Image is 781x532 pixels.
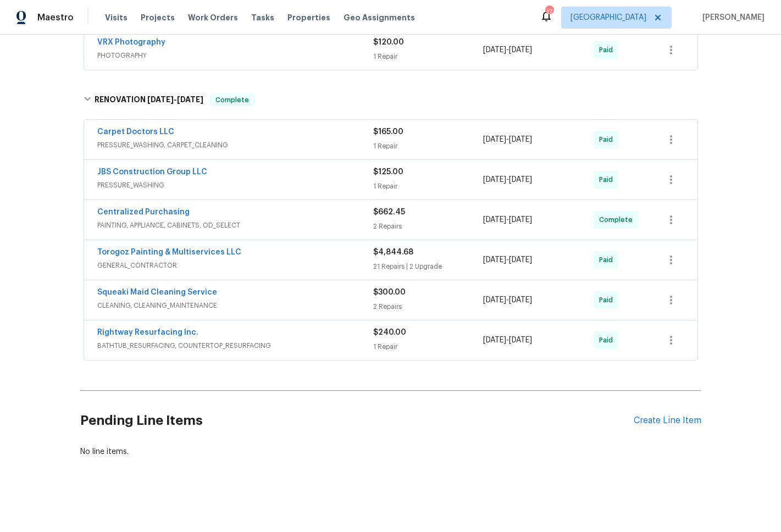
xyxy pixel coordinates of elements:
span: $125.00 [373,168,403,176]
span: - [483,335,532,346]
span: [DATE] [177,96,203,103]
span: Projects [141,12,175,23]
div: 1 Repair [373,51,484,62]
span: Paid [599,335,617,346]
div: Create Line Item [634,415,701,426]
span: Paid [599,134,617,145]
span: BATHTUB_RESURFACING, COUNTERTOP_RESURFACING [97,340,373,351]
span: - [483,45,532,56]
span: $300.00 [373,289,406,296]
div: No line items. [80,446,701,457]
div: 1 Repair [373,341,484,352]
div: 21 Repairs | 2 Upgrade [373,261,484,272]
span: $662.45 [373,208,405,216]
span: - [483,134,532,145]
span: Tasks [251,14,274,21]
span: Maestro [37,12,74,23]
a: VRX Photography [97,38,165,46]
span: [DATE] [483,176,506,184]
span: [DATE] [509,46,532,54]
span: PRESSURE_WASHING [97,180,373,191]
span: [GEOGRAPHIC_DATA] [570,12,646,23]
div: 2 Repairs [373,221,484,232]
span: Work Orders [188,12,238,23]
div: 2 Repairs [373,301,484,312]
span: [DATE] [509,296,532,304]
span: [DATE] [147,96,174,103]
span: [DATE] [509,136,532,143]
h2: Pending Line Items [80,395,634,446]
span: Paid [599,295,617,306]
span: $4,844.68 [373,248,413,256]
span: Paid [599,254,617,265]
span: PAINTING, APPLIANCE, CABINETS, OD_SELECT [97,220,373,231]
span: [DATE] [509,176,532,184]
a: Squeaki Maid Cleaning Service [97,289,217,296]
span: - [483,174,532,185]
span: Complete [211,95,253,106]
a: Centralized Purchasing [97,208,190,216]
div: RENOVATION [DATE]-[DATE]Complete [80,82,701,118]
span: [DATE] [509,336,532,344]
span: PHOTOGRAPHY [97,50,373,61]
span: $120.00 [373,38,404,46]
span: [PERSON_NAME] [698,12,765,23]
h6: RENOVATION [95,93,203,107]
span: Geo Assignments [344,12,415,23]
span: PRESSURE_WASHING, CARPET_CLEANING [97,140,373,151]
span: Paid [599,174,617,185]
span: [DATE] [483,296,506,304]
a: Torogoz Painting & Multiservices LLC [97,248,241,256]
span: Paid [599,45,617,56]
span: [DATE] [483,256,506,264]
div: 17 [545,7,553,18]
span: [DATE] [509,256,532,264]
span: - [483,295,532,306]
span: $240.00 [373,329,406,336]
div: 1 Repair [373,141,484,152]
span: Visits [105,12,128,23]
span: - [483,254,532,265]
span: CLEANING, CLEANING_MAINTENANCE [97,300,373,311]
a: JBS Construction Group LLC [97,168,207,176]
span: $165.00 [373,128,403,136]
span: [DATE] [483,46,506,54]
span: [DATE] [483,216,506,224]
span: Complete [599,214,637,225]
span: - [483,214,532,225]
span: [DATE] [509,216,532,224]
span: Properties [287,12,330,23]
span: [DATE] [483,136,506,143]
div: 1 Repair [373,181,484,192]
span: - [147,96,203,103]
a: Rightway Resurfacing Inc. [97,329,198,336]
span: [DATE] [483,336,506,344]
span: GENERAL_CONTRACTOR [97,260,373,271]
a: Carpet Doctors LLC [97,128,174,136]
